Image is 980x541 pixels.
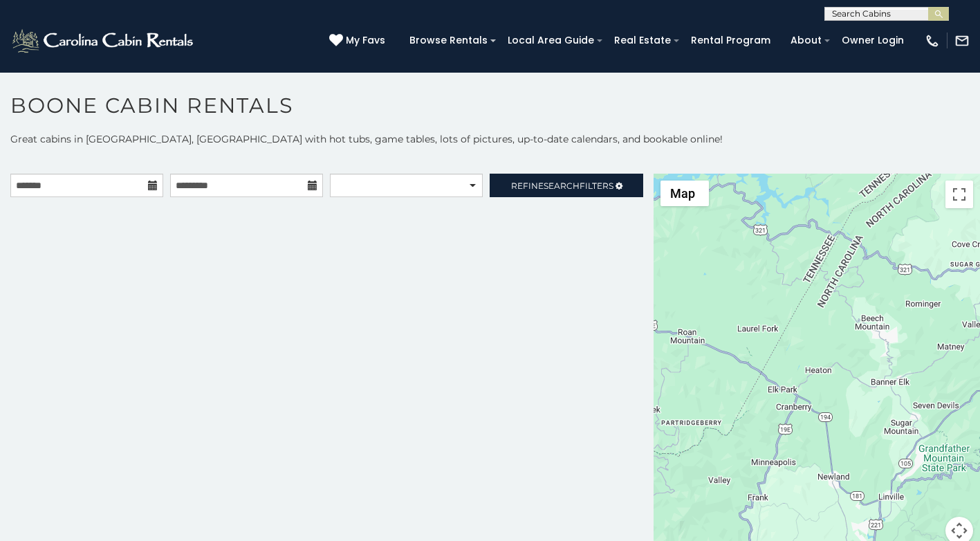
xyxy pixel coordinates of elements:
a: My Favs [329,33,389,48]
span: Refine Filters [511,181,613,191]
img: phone-regular-white.png [925,33,940,48]
a: Rental Program [684,30,777,51]
a: Browse Rentals [403,30,494,51]
span: Search [544,181,580,191]
a: Local Area Guide [501,30,601,51]
a: About [784,30,829,51]
a: Real Estate [607,30,678,51]
img: mail-regular-white.png [954,33,970,48]
a: Owner Login [835,30,911,51]
img: White-1-2.png [10,27,197,55]
a: RefineSearchFilters [490,174,642,197]
button: Toggle fullscreen view [945,181,973,208]
span: My Favs [346,33,385,48]
span: Map [670,186,695,201]
button: Change map style [660,181,709,206]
